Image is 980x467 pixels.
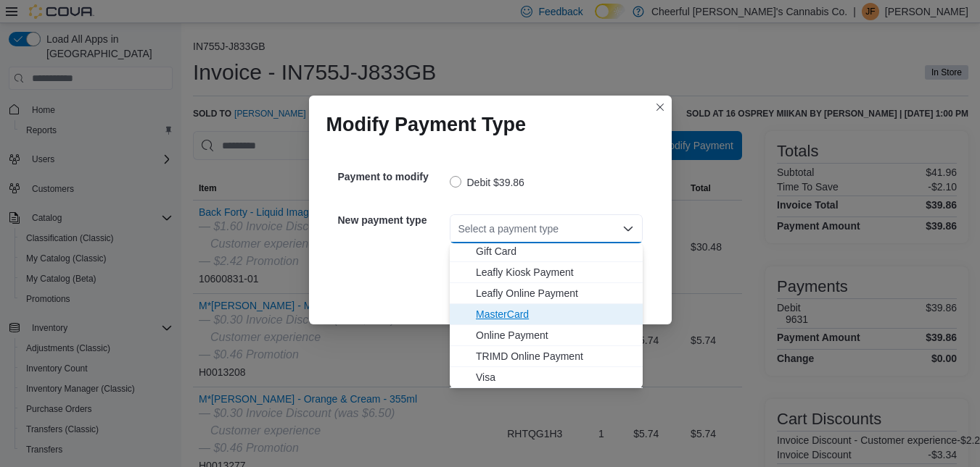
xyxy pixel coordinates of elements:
button: Visa [450,367,643,388]
input: Accessible screen reader label [458,220,460,237]
button: Leafly Kiosk Payment [450,262,643,283]
button: Online Payment [450,325,643,346]
h5: Payment to modify [338,162,447,191]
button: Gift Card [450,241,643,262]
span: Visa [476,370,634,384]
span: Leafly Kiosk Payment [476,265,634,279]
button: Leafly Online Payment [450,283,643,304]
button: Closes this modal window [651,98,669,116]
h5: New payment type [338,206,447,235]
span: TRIMD Online Payment [476,349,634,363]
button: TRIMD Online Payment [450,346,643,367]
span: Online Payment [476,328,634,342]
span: MasterCard [476,307,634,321]
div: Choose from the following options [450,178,643,388]
label: Debit $39.86 [450,174,524,191]
h1: Modify Payment Type [326,113,527,136]
span: Gift Card [476,244,634,258]
button: Close list of options [622,223,634,235]
button: MasterCard [450,304,643,325]
span: Leafly Online Payment [476,286,634,300]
